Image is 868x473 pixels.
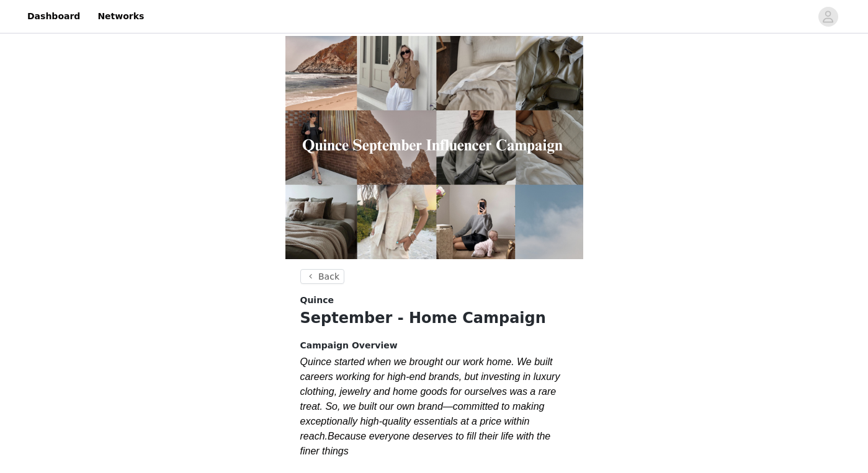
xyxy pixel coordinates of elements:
[300,307,568,329] h1: September - Home Campaign
[822,7,834,27] div: avatar
[300,294,334,307] span: Quince
[300,431,551,456] em: Because everyone deserves to fill their life with the finer things
[90,2,151,30] a: Networks
[300,339,568,352] h4: Campaign Overview
[285,36,583,259] img: campaign image
[20,2,87,30] a: Dashboard
[300,269,345,284] button: Back
[300,356,560,441] em: Quince started when we brought our work home. We built careers working for high-end brands, but i...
